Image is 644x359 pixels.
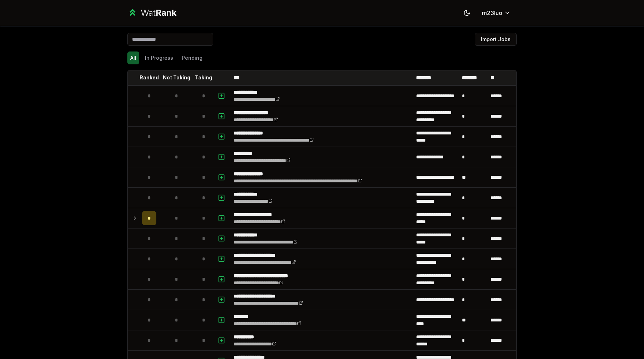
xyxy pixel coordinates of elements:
[482,9,502,17] span: m23luo
[163,74,190,81] p: Not Taking
[475,33,517,46] button: Import Jobs
[179,51,205,64] button: Pending
[156,8,176,18] span: Rank
[476,6,517,19] button: m23luo
[127,51,139,64] button: All
[140,74,159,81] p: Ranked
[141,7,176,19] div: Wat
[142,51,176,64] button: In Progress
[127,7,176,19] a: WatRank
[195,74,212,81] p: Taking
